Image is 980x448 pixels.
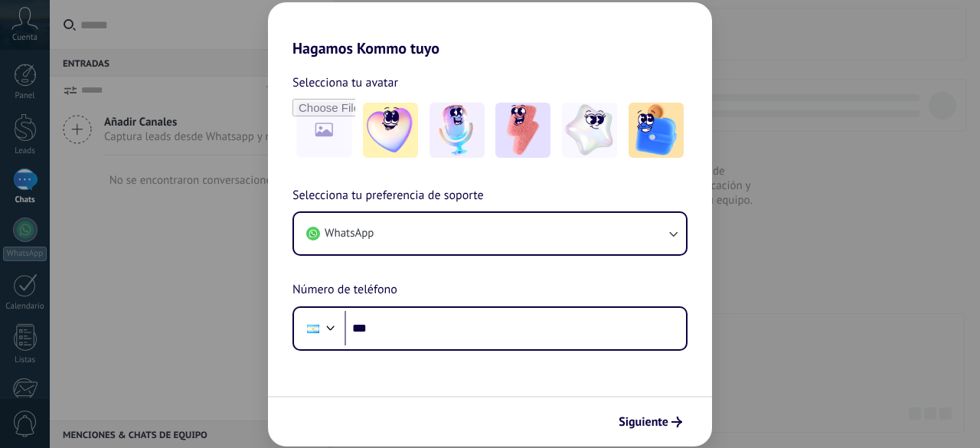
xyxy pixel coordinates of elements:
span: Selecciona tu avatar [292,73,398,93]
span: Siguiente [619,417,668,427]
span: WhatsApp [325,226,374,241]
div: Argentina: + 54 [299,312,328,345]
img: -4.jpeg [562,103,617,158]
img: -2.jpeg [430,103,485,158]
button: Siguiente [612,409,689,435]
span: Selecciona tu preferencia de soporte [292,186,484,206]
img: -1.jpeg [363,103,418,158]
h2: Hagamos Kommo tuyo [268,2,712,57]
img: -3.jpeg [495,103,550,158]
button: WhatsApp [294,213,686,254]
img: -5.jpeg [629,103,684,158]
span: Número de teléfono [292,280,397,300]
